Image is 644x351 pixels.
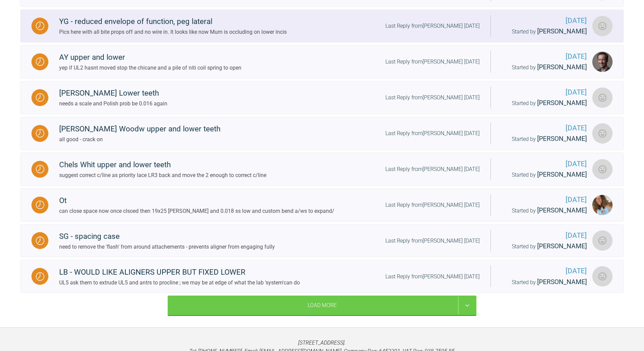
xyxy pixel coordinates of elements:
img: Neil Fearns [592,123,613,144]
div: AY upper and lower [59,51,241,64]
a: WaitingLB - WOULD LIKE ALIGNERS UPPER BUT FIXED LOWERUL5 ask them to extrude UL5 and antrs to pro... [20,260,624,293]
div: Last Reply from [PERSON_NAME] [DATE] [385,236,480,245]
div: Last Reply from [PERSON_NAME] [DATE] [385,57,480,66]
div: [PERSON_NAME] Lower teeth [59,87,167,99]
div: Started by [502,205,587,216]
a: WaitingChels Whit upper and lower teethsuggest correct c/line as priority lace LR3 back and move ... [20,153,624,186]
div: LB - WOULD LIKE ALIGNERS UPPER BUT FIXED LOWER [59,266,300,278]
div: [PERSON_NAME] Woodw upper and lower teeth [59,123,220,135]
div: suggest correct c/line as priority lace LR3 back and move the 2 enough to correct c/line [59,171,266,180]
span: [DATE] [502,51,587,62]
span: [PERSON_NAME] [537,63,587,71]
div: Started by [502,277,587,287]
div: Ot [59,195,334,207]
img: Sarah Gatley [592,16,613,36]
div: Load More [168,296,476,315]
span: [PERSON_NAME] [537,242,587,250]
img: Waiting [36,22,44,30]
span: [DATE] [502,230,587,241]
a: WaitingAY upper and loweryep if UL2 hasnt moved stop the chicane and a pile of niti coil spring t... [20,45,624,78]
div: Started by [502,241,587,252]
div: Started by [502,26,587,37]
span: [PERSON_NAME] [537,135,587,143]
span: [DATE] [502,194,587,205]
div: Started by [502,98,587,108]
div: can close space now once clsoed then 19x25 [PERSON_NAME] and 0.018 ss low and custom bend a/ws to... [59,207,334,216]
span: [DATE] [502,87,587,98]
span: [PERSON_NAME] [537,171,587,178]
img: Waiting [36,272,44,281]
div: Last Reply from [PERSON_NAME] [DATE] [385,201,480,209]
span: [DATE] [502,266,587,277]
a: WaitingSG - spacing caseneed to remove the 'flash' from around attachements - prevents aligner fr... [20,224,624,257]
a: Waiting[PERSON_NAME] Woodw upper and lower teethall good - crack onLast Reply from[PERSON_NAME] [... [20,117,624,150]
div: Started by [502,170,587,180]
span: [PERSON_NAME] [537,206,587,214]
span: [DATE] [502,15,587,26]
img: Waiting [36,165,44,173]
div: Last Reply from [PERSON_NAME] [DATE] [385,272,480,281]
img: Waiting [36,93,44,102]
a: Waiting[PERSON_NAME] Lower teethneeds a scale and Polish prob be 0.016 againLast Reply from[PERSO... [20,81,624,114]
span: [PERSON_NAME] [537,278,587,286]
div: Last Reply from [PERSON_NAME] [DATE] [385,22,480,30]
img: Waiting [36,129,44,137]
img: Waiting [36,57,44,66]
div: need to remove the 'flash' from around attachements - prevents aligner from engaging fully [59,243,275,251]
a: WaitingOtcan close space now once clsoed then 19x25 [PERSON_NAME] and 0.018 ss low and custom ben... [20,189,624,222]
div: Started by [502,62,587,73]
img: Waiting [36,236,44,245]
div: Chels Whit upper and lower teeth [59,159,266,171]
div: Started by [502,134,587,144]
img: Sarah Gatley [592,230,613,251]
img: Sarah Gatley [592,266,613,286]
div: YG - reduced envelope of function, peg lateral [59,16,287,28]
span: [PERSON_NAME] [537,99,587,107]
img: Neil Fearns [592,159,613,179]
span: [DATE] [502,158,587,170]
div: Last Reply from [PERSON_NAME] [DATE] [385,93,480,102]
a: WaitingYG - reduced envelope of function, peg lateralPics here with all bite props off and no wir... [20,9,624,43]
div: Pics here with all bite props off and no wire in. It looks like now Mum is occluding on lower incis [59,28,287,36]
div: UL5 ask them to extrude UL5 and antrs to procline ; we may be at edge of what the lab 'system'can do [59,278,300,287]
div: SG - spacing case [59,230,275,243]
img: Waiting [36,201,44,209]
span: [PERSON_NAME] [537,27,587,35]
div: Last Reply from [PERSON_NAME] [DATE] [385,129,480,138]
img: James Crouch Baker [592,52,613,72]
img: Rebecca Lynne Williams [592,195,613,215]
div: Last Reply from [PERSON_NAME] [DATE] [385,165,480,174]
img: Neil Fearns [592,87,613,108]
span: [DATE] [502,123,587,134]
div: yep if UL2 hasnt moved stop the chicane and a pile of niti coil spring to open [59,64,241,72]
div: all good - crack on [59,135,220,144]
div: needs a scale and Polish prob be 0.016 again [59,99,167,108]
